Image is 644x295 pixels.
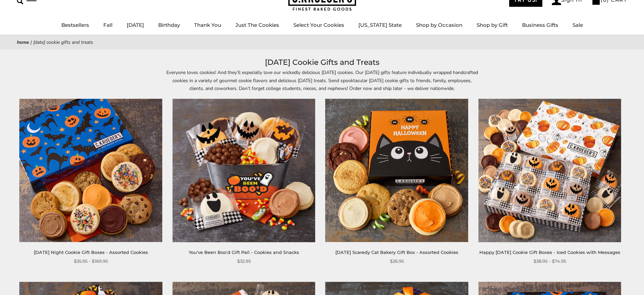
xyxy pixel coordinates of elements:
[17,38,627,46] nav: breadcrumbs
[293,22,344,28] a: Select Your Cookies
[189,250,299,255] a: You've Been Boo'd Gift Pail - Cookies and Snacks
[20,99,162,242] img: Halloween Night Cookie Gift Boxes - Assorted Cookies
[74,258,108,265] span: $35.95 - $169.95
[390,258,404,265] span: $26.95
[127,22,144,28] a: [DATE]
[522,22,558,28] a: Business Gifts
[534,258,566,265] span: $38.95 - $74.95
[479,250,620,255] a: Happy [DATE] Cookie Gift Boxes - Iced Cookies with Messages
[477,22,508,28] a: Shop by Gift
[416,22,462,28] a: Shop by Occasion
[326,99,468,242] a: Halloween Scaredy Cat Bakery Gift Box - Assorted Cookies
[358,22,402,28] a: [US_STATE] State
[172,99,315,242] img: You've Been Boo'd Gift Pail - Cookies and Snacks
[30,39,32,45] span: |
[235,22,279,28] a: Just The Cookies
[33,39,93,45] span: [DATE] Cookie Gifts and Treats
[166,69,478,92] p: Everyone loves cookies! And they’ll especially love our wickedly delicious [DATE] cookies. Our [D...
[158,22,180,28] a: Birthday
[61,22,89,28] a: Bestsellers
[478,99,621,242] img: Happy Halloween Cookie Gift Boxes - Iced Cookies with Messages
[325,99,468,242] img: Halloween Scaredy Cat Bakery Gift Box - Assorted Cookies
[103,22,112,28] a: Fall
[194,22,221,28] a: Thank You
[237,258,251,265] span: $32.95
[573,22,583,28] a: Sale
[335,250,458,255] a: [DATE] Scaredy Cat Bakery Gift Box - Assorted Cookies
[27,56,617,69] h1: [DATE] Cookie Gifts and Treats
[34,250,148,255] a: [DATE] Night Cookie Gift Boxes - Assorted Cookies
[17,39,29,45] a: Home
